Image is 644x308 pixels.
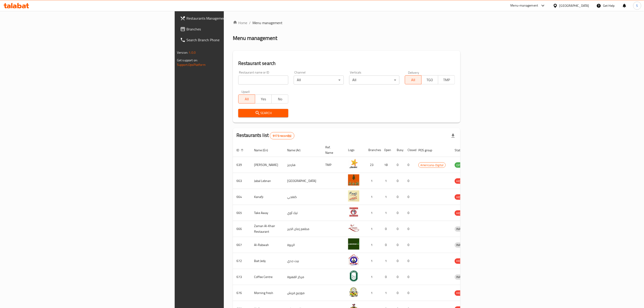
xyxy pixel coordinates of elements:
[284,285,322,301] td: مورنيج فريش
[393,157,404,173] td: 0
[270,132,294,139] div: Total records count
[255,94,272,103] button: Yes
[418,147,438,153] span: POS group
[455,226,470,232] div: INACTIVE
[380,143,393,157] th: Open
[365,173,380,189] td: 1
[365,189,380,205] td: 1
[348,206,359,218] img: Take Away
[284,221,322,237] td: مطعم زمان الخير
[393,189,404,205] td: 0
[344,143,365,157] th: Logo
[270,134,294,138] span: 9173 record(s)
[455,258,468,264] span: HIDDEN
[455,226,470,232] span: INACTIVE
[257,96,270,102] span: Yes
[380,269,393,285] td: 0
[254,147,274,153] span: Name (En)
[365,237,380,253] td: 1
[423,77,436,83] span: TGO
[455,211,468,216] span: HIDDEN
[348,286,359,298] img: Morning fresh
[186,16,279,21] span: Restaurants Management
[284,253,322,269] td: بيت جدي
[404,253,415,269] td: 0
[238,60,455,67] h2: Restaurant search
[186,37,279,43] span: Search Branch Phone
[455,258,468,264] div: HIDDEN
[348,158,359,170] img: Hardee's
[349,76,399,85] div: All
[404,237,415,253] td: 0
[380,237,393,253] td: 0
[284,189,322,205] td: كنفجي
[238,109,288,117] button: Search
[455,163,466,168] span: OPEN
[365,221,380,237] td: 1
[186,26,279,32] span: Branches
[448,130,458,141] div: Export file
[404,221,415,237] td: 0
[440,77,453,83] span: TMP
[273,96,286,102] span: No
[365,253,380,269] td: 1
[455,178,468,184] div: HIDDEN
[380,285,393,301] td: 1
[404,205,415,221] td: 0
[365,205,380,221] td: 1
[177,57,198,63] span: Get support on:
[380,205,393,221] td: 1
[393,253,404,269] td: 0
[348,270,359,282] img: Coffee Centre
[404,269,415,285] td: 0
[455,242,470,248] span: INACTIVE
[176,34,282,45] a: Search Branch Phone
[365,143,380,157] th: Branches
[236,132,294,139] h2: Restaurants list
[419,163,445,168] span: Americana-Digital
[177,62,206,68] a: Support.OpsPlatform
[242,110,285,116] span: Search
[348,254,359,266] img: Bait Jedy
[287,147,306,153] span: Name (Ar)
[325,145,339,155] span: Ref. Name
[455,195,468,200] span: HIDDEN
[176,24,282,34] a: Branches
[365,269,380,285] td: 1
[408,71,419,74] label: Delivery
[455,147,469,153] span: Status
[322,157,344,173] td: TMP
[404,143,415,157] th: Closed
[189,50,196,55] span: 1.0.0
[559,3,589,8] div: [GEOGRAPHIC_DATA]
[393,173,404,189] td: 0
[393,285,404,301] td: 0
[455,290,468,296] span: HIDDEN
[404,189,415,205] td: 0
[393,269,404,285] td: 0
[176,13,282,24] a: Restaurants Management
[455,274,470,280] span: INACTIVE
[407,77,420,83] span: All
[233,20,460,25] nav: breadcrumb
[393,205,404,221] td: 0
[238,76,288,85] input: Search for restaurant name or ID..
[241,90,250,93] label: Upsell
[348,174,359,186] img: Jabal Lebnan
[511,3,538,8] div: Menu-management
[438,75,455,84] button: TMP
[365,157,380,173] td: 23
[365,285,380,301] td: 1
[236,147,245,153] span: ID
[393,143,404,157] th: Busy
[294,76,344,85] div: All
[348,190,359,202] img: Kanafji
[177,50,188,55] span: Version:
[284,237,322,253] td: الربوة
[284,205,322,221] td: تيك آوي
[380,221,393,237] td: 0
